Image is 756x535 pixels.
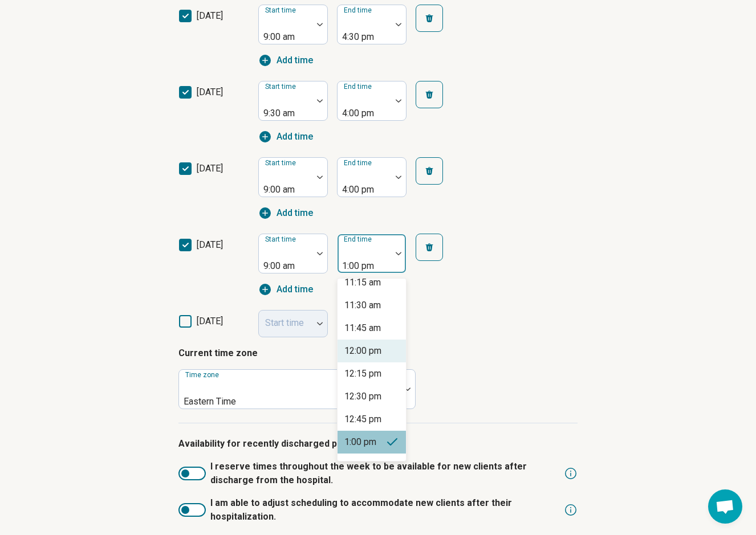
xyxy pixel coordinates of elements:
div: 12:45 pm [344,413,381,426]
div: 11:30 am [344,299,381,312]
span: I reserve times throughout the week to be available for new clients after discharge from the hosp... [210,460,559,487]
label: Start time [265,83,298,91]
div: 11:15 am [344,276,381,289]
div: 4:00 pm [342,107,380,120]
span: [DATE] [197,10,223,21]
label: End time [344,6,374,14]
label: Start time [265,235,298,243]
span: Add time [277,283,313,296]
button: Add time [258,206,313,220]
span: [DATE] [197,163,223,174]
div: Eastern Time [184,395,316,409]
button: Add time [258,130,313,144]
label: Start time [265,159,298,167]
div: 12:30 pm [344,390,381,403]
div: 9:00 am [263,259,302,273]
label: Time zone [185,371,221,379]
div: 12:15 pm [344,367,381,381]
span: [DATE] [197,239,223,250]
span: I am able to adjust scheduling to accommodate new clients after their hospitalization. [210,496,559,524]
span: Add time [277,54,313,67]
label: End time [344,159,374,167]
div: 9:00 am [263,30,302,44]
div: 12:00 pm [344,344,381,358]
div: 1:15 pm [344,458,376,472]
div: 9:00 am [263,183,302,197]
span: Add time [277,206,313,220]
div: 1:00 pm [344,435,376,449]
button: Add time [258,283,313,296]
div: 1:00 pm [342,259,380,273]
label: End time [344,83,374,91]
label: End time [344,235,374,243]
span: Add time [277,130,313,144]
p: Availability for recently discharged patients [178,437,578,451]
p: Current time zone [178,346,578,360]
span: [DATE] [197,87,223,97]
div: 9:30 am [263,107,302,120]
div: 4:00 pm [342,183,380,197]
div: 4:30 pm [342,30,380,44]
button: Add time [258,54,313,67]
div: 11:45 am [344,321,381,335]
span: [DATE] [197,316,223,326]
div: Open chat [708,489,742,524]
label: Start time [265,6,298,14]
